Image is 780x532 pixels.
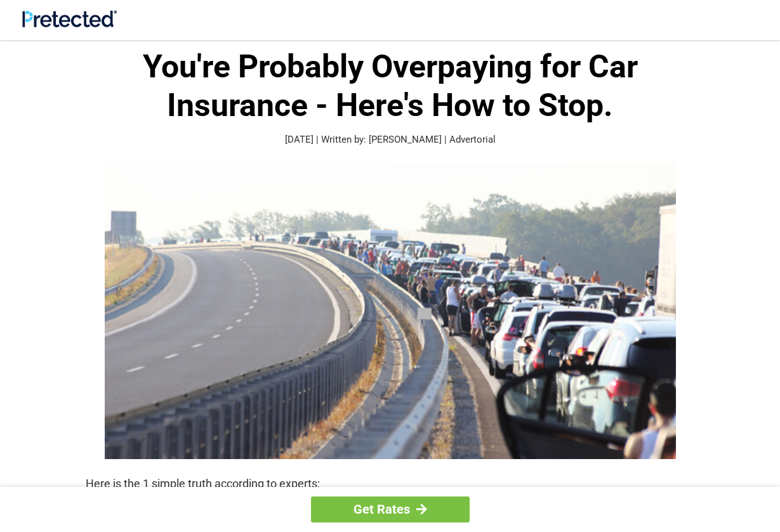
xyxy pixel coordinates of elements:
a: Site Logo [22,18,117,30]
a: Get Rates [311,496,470,522]
img: Site Logo [22,10,117,27]
p: [DATE] | Written by: [PERSON_NAME] | Advertorial [86,133,695,147]
h1: You're Probably Overpaying for Car Insurance - Here's How to Stop. [86,48,695,125]
p: Here is the 1 simple truth according to experts: [86,475,695,493]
